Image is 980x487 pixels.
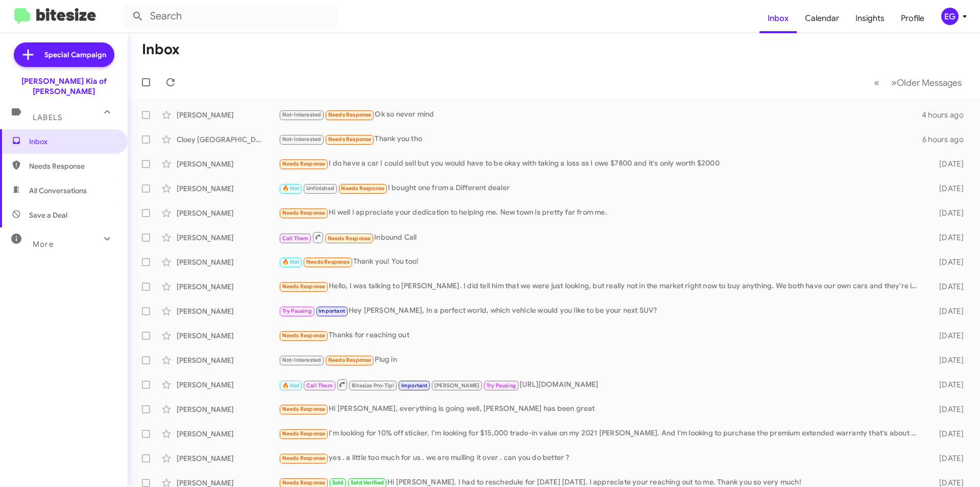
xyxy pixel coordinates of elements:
div: [DATE] [923,453,972,463]
span: Older Messages [897,77,962,88]
span: Needs Response [29,161,116,171]
a: Special Campaign [14,42,114,67]
span: Needs Response [282,283,326,290]
div: [PERSON_NAME] [177,404,279,414]
div: [DATE] [923,282,972,292]
span: Needs Response [282,210,326,216]
span: Save a Deal [29,210,67,220]
span: 🔥 Hot [282,185,300,192]
span: Special Campaign [44,50,106,60]
div: Hey [PERSON_NAME], In a perfect world, which vehicle would you like to be your next SUV? [279,305,923,317]
a: Profile [893,4,933,33]
div: Thanks for reaching out [279,330,923,341]
span: Needs Response [282,479,326,486]
div: [DATE] [923,306,972,316]
div: [PERSON_NAME] [177,110,279,120]
span: Sold Verified [351,479,384,486]
span: « [874,76,879,89]
div: [PERSON_NAME] [177,183,279,194]
div: 6 hours ago [922,134,972,145]
a: Insights [847,4,893,33]
nav: Page navigation example [868,72,968,93]
div: I'm looking for 10% off sticker. I'm looking for $15,000 trade-in value on my 2021 [PERSON_NAME].... [279,428,923,439]
span: Needs Response [282,455,326,461]
span: Not-Interested [282,357,322,363]
div: Ok so never mind [279,109,922,121]
div: I bought one from a Different dealer [279,182,923,194]
button: Previous [868,72,886,93]
div: [PERSON_NAME] [177,453,279,463]
span: Bitesize Pro-Tip! [352,382,394,389]
div: [PERSON_NAME] [177,380,279,390]
div: [DATE] [923,159,972,169]
div: [DATE] [923,233,972,243]
a: Inbox [759,4,797,33]
div: Plug in [279,354,923,366]
div: Hi [PERSON_NAME], everything is going well, [PERSON_NAME] has been great [279,403,923,415]
span: Inbox [29,136,116,147]
span: Needs Response [341,185,384,192]
div: yes . a little too much for us . we are mulling it over . can you do better ? [279,452,923,464]
button: Next [885,72,968,93]
div: [DATE] [923,404,972,414]
span: Call Them [306,382,333,389]
div: Cloey [GEOGRAPHIC_DATA] [177,134,279,145]
span: » [891,76,897,89]
button: EG [933,8,969,25]
div: Hi well I appreciate your dedication to helping me. New town is pretty far from me. [279,207,923,219]
div: [URL][DOMAIN_NAME] [279,378,923,391]
div: [PERSON_NAME] [177,159,279,169]
div: Hello, I was talking to [PERSON_NAME]. I did tell him that we were just looking, but really not i... [279,281,923,292]
div: [DATE] [923,208,972,218]
span: Call Them [282,235,309,242]
span: 🔥 Hot [282,382,300,389]
span: Labels [33,113,62,122]
input: Search [124,4,338,29]
div: I do have a car I could sell but you would have to be okay with taking a loss as I owe $7800 and ... [279,158,923,170]
div: [DATE] [923,355,972,365]
span: Needs Response [328,235,371,242]
div: [DATE] [923,257,972,267]
span: Needs Response [328,357,372,363]
span: Needs Response [328,111,372,118]
span: Important [318,308,345,314]
span: Try Pausing [282,308,312,314]
span: Needs Response [282,430,326,437]
div: Inbound Call [279,231,923,244]
span: Needs Response [328,136,372,143]
div: [PERSON_NAME] [177,331,279,341]
span: All Conversations [29,185,87,196]
span: [PERSON_NAME] [434,382,480,389]
div: Thank you tho [279,133,922,145]
span: Sold [332,479,344,486]
div: [PERSON_NAME] [177,306,279,316]
span: Unfinished [306,185,334,192]
span: Needs Response [282,332,326,339]
span: Needs Response [282,160,326,167]
div: [PERSON_NAME] [177,257,279,267]
div: [PERSON_NAME] [177,233,279,243]
span: Calendar [797,4,847,33]
div: [PERSON_NAME] [177,429,279,439]
span: Needs Response [282,406,326,412]
span: Not-Interested [282,111,322,118]
span: More [33,240,54,249]
div: [DATE] [923,183,972,194]
span: Important [401,382,428,389]
div: [DATE] [923,380,972,390]
div: Thank you! You too! [279,256,923,268]
div: EG [941,8,959,25]
div: [DATE] [923,429,972,439]
span: Needs Response [306,259,350,265]
span: 🔥 Hot [282,259,300,265]
div: 4 hours ago [922,110,972,120]
div: [PERSON_NAME] [177,282,279,292]
span: Try Pausing [486,382,516,389]
div: [PERSON_NAME] [177,355,279,365]
span: Not-Interested [282,136,322,143]
h1: Inbox [142,41,180,58]
div: [DATE] [923,331,972,341]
